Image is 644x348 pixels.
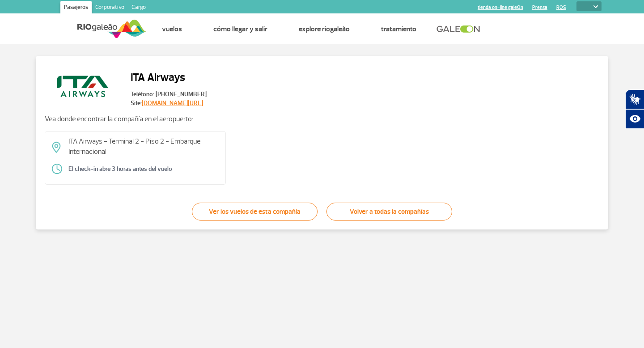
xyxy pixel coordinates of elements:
h2: ITA Airways [131,65,207,90]
a: Cargo [128,1,149,15]
a: Tratamiento [381,25,416,34]
span: El check-in abre 3 horas antes del vuelo [68,165,172,174]
a: Explore RIOgaleão [299,25,350,34]
a: Vuelos [162,25,182,34]
a: Cómo llegar y salir [213,25,267,34]
a: tienda on-line galeOn [478,4,523,10]
div: Plugin de acessibilidade da Hand Talk. [625,89,644,129]
a: Ver los vuelos de esta compañía [192,203,318,221]
a: Pasajeros [60,1,92,15]
p: Vea donde encontrar la compañía en el aeropuerto: [45,114,599,124]
span: Site: [131,99,207,108]
a: [DOMAIN_NAME][URL] [142,99,203,107]
img: ITA Airways [45,65,122,108]
span: Teléfono: [PHONE_NUMBER] [131,90,207,99]
a: RQS [556,4,566,10]
p: ITA Airways - Terminal 2 - Piso 2 - Embarque Internacional [68,136,219,157]
button: Abrir recursos assistivos. [625,109,644,129]
a: Corporativo [92,1,128,15]
a: Volver a todas la compañías [326,203,452,221]
button: Abrir tradutor de língua de sinais. [625,89,644,109]
a: Prensa [532,4,547,10]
